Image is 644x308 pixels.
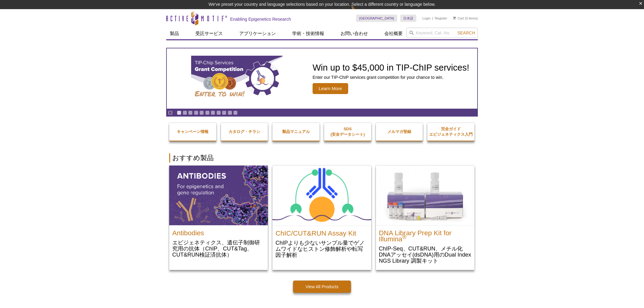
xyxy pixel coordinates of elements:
[169,153,475,163] h2: おすすめ製品
[272,166,371,226] img: ChIC/CUT&RUN Assay Kit
[351,5,367,19] img: Change Here
[313,75,469,80] p: Enter our TIP-ChIP services grant competition for your chance to win.
[229,129,260,134] strong: カタログ・チラシ
[376,166,474,270] a: DNA Library Prep Kit for Illumina DNA Library Prep Kit for Illumina® ChIP-Seq、CUT&RUN、メチル化DNAアッセイ...
[230,16,291,22] h2: Enabling Epigenetics Research
[432,15,433,22] li: |
[177,129,208,134] strong: キャンペーン情報
[331,127,365,137] strong: SDS (安全データシート)
[313,83,348,94] span: Learn More
[453,16,456,19] img: Your Cart
[275,227,368,236] h2: ChIC/CUT&RUN Assay Kit
[167,48,477,109] article: TIP-ChIP Services Grant Competition
[168,110,173,115] a: Toggle autoplay
[379,245,471,264] p: ChIP-Seq、CUT&RUN、メチル化DNAアッセイ(dsDNA)用のDual Index NGS Library 調製キット
[167,48,477,109] a: TIP-ChIP Services Grant Competition Win up to $45,000 in TIP-ChIP services! Enter our TIP-ChIP se...
[427,120,474,143] a: 完全ガイドエピジェネティクス入門
[402,234,407,240] sup: ®
[379,227,471,242] h2: DNA Library Prep Kit for Illumina
[192,28,226,39] a: 受託サービス
[172,239,265,258] p: エピジェネティクス、遺伝子制御研究用の抗体（ChIP、CUT&Tag、CUT&RUN検証済抗体）
[406,28,478,38] input: Keyword, Cat. No.
[169,123,216,141] a: キャンペーン情報
[188,110,193,115] a: Go to slide 3
[233,110,238,115] a: Go to slide 11
[422,16,431,20] a: Login
[293,281,351,293] a: View All Products
[376,123,423,141] a: メルマガ登録
[216,110,221,115] a: Go to slide 8
[166,28,183,39] a: 製品
[211,110,215,115] a: Go to slide 7
[169,166,268,264] a: All Antibodies Antibodies エピジェネティクス、遺伝子制御研究用の抗体（ChIP、CUT&Tag、CUT&RUN検証済抗体）
[272,123,320,141] a: 製品マニュアル
[191,56,282,101] img: TIP-ChIP Services Grant Competition
[177,110,181,115] a: Go to slide 1
[387,129,411,134] strong: メルマガ登録
[205,110,210,115] a: Go to slide 6
[376,166,474,225] img: DNA Library Prep Kit for Illumina
[453,15,478,22] li: (0 items)
[457,30,475,35] span: Search
[456,30,477,36] button: Search
[194,110,198,115] a: Go to slide 4
[222,110,226,115] a: Go to slide 9
[183,110,187,115] a: Go to slide 2
[172,227,265,236] h2: Antibodies
[400,15,416,22] a: 日本語
[429,127,473,137] strong: 完全ガイド エピジェネティクス入門
[272,166,371,264] a: ChIC/CUT&RUN Assay Kit ChIC/CUT&RUN Assay Kit ChIPよりも少ないサンプル量でゲノムワイドなヒストン修飾解析や転写因子解析
[356,15,397,22] a: [GEOGRAPHIC_DATA]
[453,16,464,20] a: Cart
[199,110,204,115] a: Go to slide 5
[228,110,232,115] a: Go to slide 10
[275,240,368,258] p: ChIPよりも少ないサンプル量でゲノムワイドなヒストン修飾解析や転写因子解析
[381,28,406,39] a: 会社概要
[337,28,372,39] a: お問い合わせ
[169,166,268,225] img: All Antibodies
[282,129,310,134] strong: 製品マニュアル
[236,28,279,39] a: アプリケーション
[435,16,447,20] a: Register
[324,120,371,143] a: SDS(安全データシート)
[221,123,268,141] a: カタログ・チラシ
[313,63,469,72] h2: Win up to $45,000 in TIP-ChIP services!
[289,28,328,39] a: 学術・技術情報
